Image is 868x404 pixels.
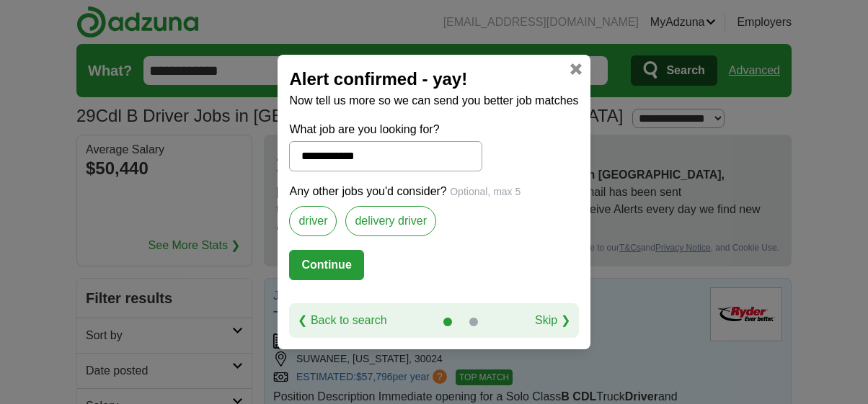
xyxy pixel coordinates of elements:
label: What job are you looking for? [289,121,482,138]
h2: Alert confirmed - yay! [289,66,578,92]
a: ❮ Back to search [298,312,386,329]
p: Any other jobs you'd consider? [289,183,578,200]
label: delivery driver [345,206,436,236]
label: driver [289,206,337,236]
p: Now tell us more so we can send you better job matches [289,92,578,109]
button: Continue [289,250,363,280]
span: Optional, max 5 [450,186,521,197]
a: Skip ❯ [535,312,570,329]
